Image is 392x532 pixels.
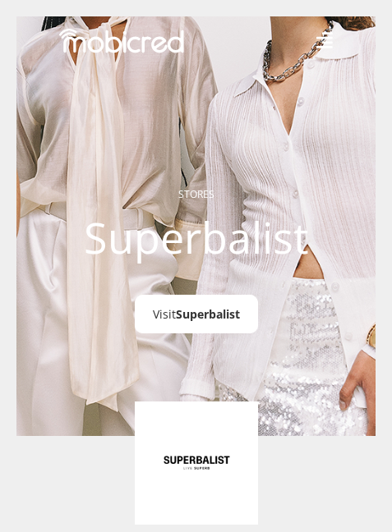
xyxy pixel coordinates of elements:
img: Superbalist [159,426,233,500]
img: Mobicred [59,29,184,53]
span: Superbalist [176,306,240,322]
a: VisitSuperbalist [135,295,258,333]
h1: Superbalist [29,212,363,263]
a: STORES [178,187,214,201]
